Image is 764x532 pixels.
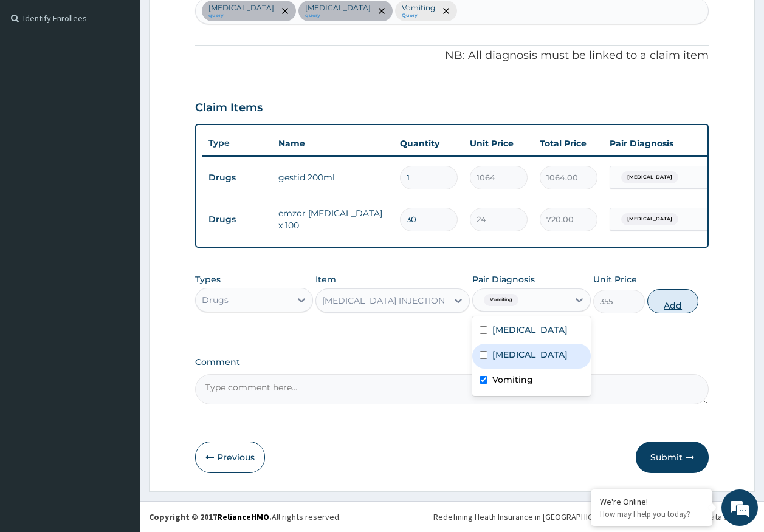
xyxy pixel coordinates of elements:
[272,165,394,189] td: gestid 200ml
[394,131,464,155] th: Quantity
[272,131,394,155] th: Name
[600,509,703,519] p: How may I help you today?
[217,511,269,522] a: RelianceHMO
[433,511,755,523] div: Redefining Heath Insurance in [GEOGRAPHIC_DATA] using Telemedicine and Data Science!
[322,295,445,307] div: [MEDICAL_DATA] INJECTION
[208,13,274,19] small: query
[272,201,394,237] td: emzor [MEDICAL_DATA] x 100
[202,132,272,154] th: Type
[195,275,221,285] label: Types
[199,6,229,35] div: Minimize live chat window
[305,3,371,13] p: [MEDICAL_DATA]
[202,294,229,306] div: Drugs
[534,131,604,155] th: Total Price
[315,273,336,285] label: Item
[22,61,49,91] img: d_794563401_company_1708531726252_794563401
[472,273,535,285] label: Pair Diagnosis
[195,48,709,64] p: NB: All diagnosis must be linked to a claim item
[305,13,371,19] small: query
[593,273,637,285] label: Unit Price
[376,5,387,16] span: remove selection option
[441,5,452,16] span: remove selection option
[149,511,272,522] strong: Copyright © 2017 .
[6,332,232,374] textarea: Type your message and hit 'Enter'
[636,442,709,473] button: Submit
[202,166,272,189] td: Drugs
[402,3,435,13] p: Vomiting
[492,373,533,386] label: Vomiting
[140,501,764,532] footer: All rights reserved.
[208,3,274,13] p: [MEDICAL_DATA]
[647,289,699,313] button: Add
[600,496,703,507] div: We're Online!
[464,131,534,155] th: Unit Price
[621,213,678,225] span: [MEDICAL_DATA]
[484,294,518,306] span: Vomiting
[195,357,709,367] label: Comment
[63,68,204,84] div: Chat with us now
[621,171,678,183] span: [MEDICAL_DATA]
[604,131,737,155] th: Pair Diagnosis
[195,442,265,473] button: Previous
[71,153,168,276] span: We're online!
[195,101,263,115] h3: Claim Items
[280,5,291,16] span: remove selection option
[492,324,568,336] label: [MEDICAL_DATA]
[492,349,568,361] label: [MEDICAL_DATA]
[402,13,435,19] small: Query
[202,208,272,231] td: Drugs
